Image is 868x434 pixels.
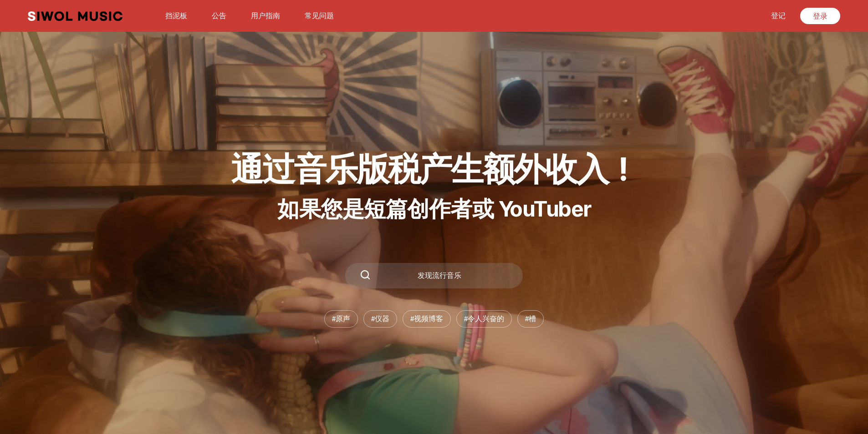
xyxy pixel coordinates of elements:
[299,5,339,27] button: 常见问题
[456,310,512,328] li: #
[529,314,536,323] font: 槽
[206,6,232,25] a: 公告
[336,314,350,323] font: 原声
[363,310,397,328] li: #
[245,6,286,25] a: 用户指南
[231,196,638,222] p: 如果您是短篇创作者或 YouTuber
[231,149,638,188] h1: 通过音乐版税产生额外收入！
[414,314,443,323] font: 视频博客
[800,8,840,24] a: 登录
[403,310,451,328] li: #
[324,310,358,328] li: #
[371,272,508,279] div: 发现流行音乐
[375,314,389,323] font: 仪器
[160,6,193,25] a: 挡泥板
[517,310,544,328] li: #
[766,6,791,25] a: 登记
[468,314,504,323] font: 令人兴奋的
